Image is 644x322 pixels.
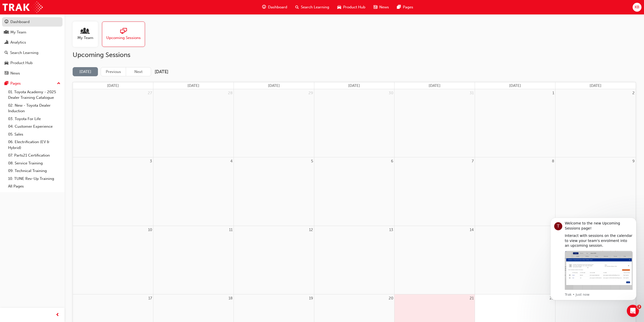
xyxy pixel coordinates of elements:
[6,102,63,115] a: 02. New - Toyota Dealer Induction
[10,81,21,86] div: Pages
[6,88,63,102] a: 01. Toyota Academy - 2025 Dealer Training Catalogue
[633,3,641,12] button: KB
[234,89,314,157] td: July 29, 2025
[126,67,151,77] button: Next
[2,38,63,47] a: Analytics
[394,89,475,157] td: July 31, 2025
[73,67,98,77] button: [DATE]
[6,167,63,175] a: 09. Technical Training
[106,82,120,89] a: Sunday
[234,226,314,294] td: August 12, 2025
[5,20,8,24] span: guage-icon
[102,22,149,47] a: Upcoming Sessions
[369,2,393,12] a: news-iconNews
[268,83,280,88] span: [DATE]
[82,28,89,35] span: people-icon
[388,226,394,234] a: August 13, 2025
[6,182,63,190] a: All Pages
[10,40,26,45] div: Analytics
[153,89,234,157] td: July 28, 2025
[188,83,199,88] span: [DATE]
[6,151,63,159] a: 07. Parts21 Certification
[314,157,394,226] td: August 6, 2025
[469,89,475,97] a: July 31, 2025
[73,51,636,59] h2: Upcoming Sessions
[6,115,63,123] a: 03. Toyota For Life
[73,157,153,226] td: August 3, 2025
[2,16,63,79] button: DashboardMy TeamAnalyticsSearch LearningProduct HubNews
[258,2,291,12] a: guage-iconDashboard
[5,40,8,45] span: chart-icon
[227,89,234,97] a: July 28, 2025
[3,2,43,13] a: Trak
[2,58,63,68] a: Product Hub
[262,4,266,10] span: guage-icon
[295,4,299,10] span: search-icon
[471,157,475,165] a: August 7, 2025
[301,4,329,10] span: Search Learning
[6,123,63,130] a: 04. Customer Experience
[147,89,153,97] a: July 27, 2025
[228,226,234,234] a: August 11, 2025
[469,294,475,302] a: August 21, 2025
[347,82,361,89] a: Wednesday
[2,79,63,88] button: Pages
[10,19,30,25] div: Dashboard
[267,82,281,89] a: Tuesday
[555,89,636,157] td: August 2, 2025
[101,67,126,77] button: Previous
[308,226,314,234] a: August 12, 2025
[2,17,63,27] a: Dashboard
[631,157,636,165] a: August 9, 2025
[56,312,59,318] span: prev-icon
[635,4,639,10] span: KB
[393,2,417,12] a: pages-iconPages
[390,157,394,165] a: August 6, 2025
[314,89,394,157] td: July 30, 2025
[10,50,38,56] div: Search Learning
[590,83,601,88] span: [DATE]
[5,51,8,55] span: search-icon
[394,226,475,294] td: August 14, 2025
[6,138,63,151] a: 06. Electrification (EV & Hybrid)
[333,2,369,12] a: car-iconProduct Hub
[379,4,389,10] span: News
[227,294,234,302] a: August 18, 2025
[343,4,365,10] span: Product Hub
[627,305,639,317] iframe: Intercom live chat
[403,4,413,10] span: Pages
[149,157,153,165] a: August 3, 2025
[6,159,63,167] a: 08. Service Training
[508,82,522,89] a: Friday
[314,226,394,294] td: August 13, 2025
[5,81,8,86] span: pages-icon
[106,35,141,41] span: Upcoming Sessions
[428,82,442,89] a: Thursday
[551,157,555,165] a: August 8, 2025
[308,294,314,302] a: August 19, 2025
[5,30,8,35] span: people-icon
[543,210,644,308] iframe: Intercom notifications message
[373,4,377,10] span: news-icon
[147,226,153,234] a: August 10, 2025
[637,305,641,309] span: 3
[555,157,636,226] td: August 9, 2025
[10,70,20,76] div: News
[6,130,63,138] a: 05. Sales
[6,175,63,183] a: 10. TUNE Rev-Up Training
[2,69,63,78] a: News
[475,157,555,226] td: August 8, 2025
[397,4,401,10] span: pages-icon
[475,89,555,157] td: August 1, 2025
[509,83,521,88] span: [DATE]
[337,4,341,10] span: car-icon
[107,83,119,88] span: [DATE]
[153,226,234,294] td: August 11, 2025
[469,226,475,234] a: August 14, 2025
